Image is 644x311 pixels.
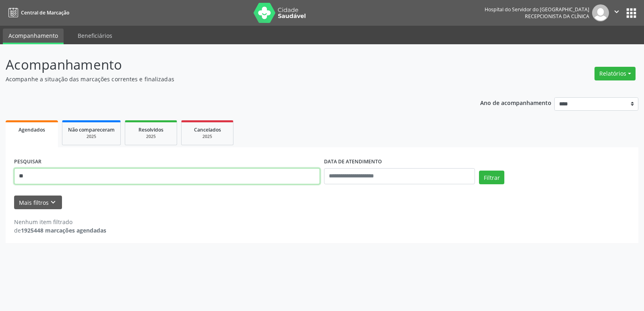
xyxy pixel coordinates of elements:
[187,134,227,140] div: 2025
[68,134,115,140] div: 2025
[6,55,448,75] p: Acompanhamento
[194,126,221,133] span: Cancelados
[592,4,609,21] img: img
[138,126,163,133] span: Resolvidos
[72,29,118,43] a: Beneficiários
[6,6,69,19] a: Central de Marcação
[131,134,171,140] div: 2025
[485,6,589,13] div: Hospital do Servidor do [GEOGRAPHIC_DATA]
[525,13,589,20] span: Recepcionista da clínica
[68,126,115,133] span: Não compareceram
[14,218,106,226] div: Nenhum item filtrado
[624,6,638,20] button: apps
[19,126,45,133] span: Agendados
[609,4,624,21] button: 
[21,9,69,16] span: Central de Marcação
[21,227,106,234] strong: 1925448 marcações agendadas
[594,67,636,80] button: Relatórios
[479,171,504,184] button: Filtrar
[324,156,382,168] label: DATA DE ATENDIMENTO
[3,29,64,44] a: Acompanhamento
[6,75,448,83] p: Acompanhe a situação das marcações correntes e finalizadas
[14,196,62,210] button: Mais filtroskeyboard_arrow_down
[480,97,551,107] p: Ano de acompanhamento
[612,7,621,16] i: 
[14,226,106,235] div: de
[49,198,58,207] i: keyboard_arrow_down
[14,156,41,168] label: PESQUISAR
